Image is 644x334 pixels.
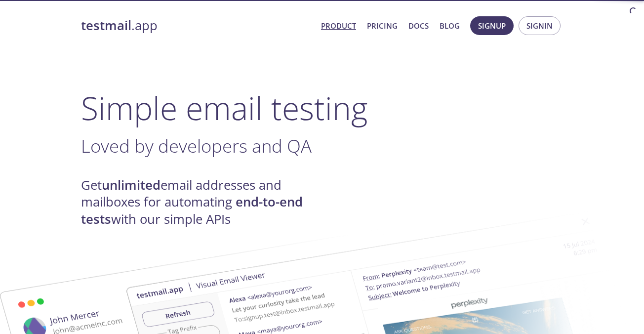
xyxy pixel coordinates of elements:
[81,17,313,34] a: testmail.app
[81,177,322,228] h4: Get email addresses and mailboxes for automating with our simple APIs
[321,19,356,32] a: Product
[367,19,398,32] a: Pricing
[81,17,131,34] strong: testmail
[81,133,312,158] span: Loved by developers and QA
[470,16,514,35] button: Signup
[81,89,563,127] h1: Simple email testing
[526,19,553,32] span: Signin
[102,176,161,194] strong: unlimited
[408,19,429,32] a: Docs
[440,19,460,32] a: Blog
[519,16,561,35] button: Signin
[81,193,303,227] strong: end-to-end tests
[478,19,506,32] span: Signup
